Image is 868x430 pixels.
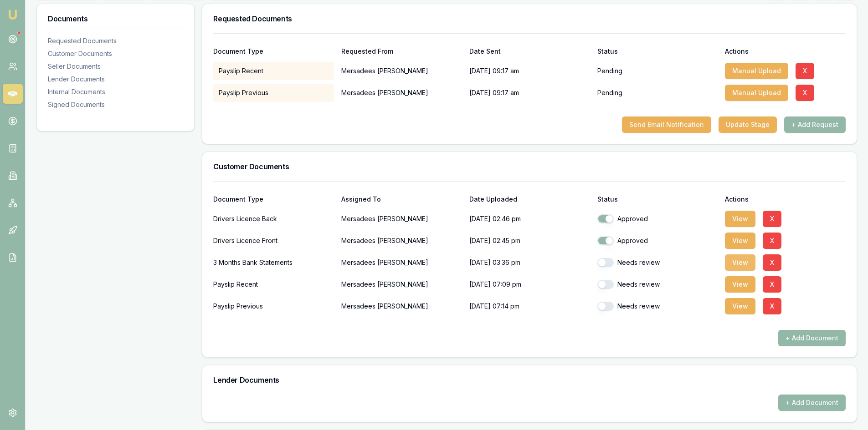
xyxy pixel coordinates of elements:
[469,196,590,202] div: Date Uploaded
[469,48,590,55] div: Date Sent
[469,62,590,80] div: [DATE] 09:17 am
[725,48,846,55] div: Actions
[213,232,334,250] div: Drivers Licence Front
[763,254,781,271] button: X
[597,88,622,97] p: Pending
[341,84,462,102] p: Mersadees [PERSON_NAME]
[469,253,590,272] p: [DATE] 03:36 pm
[597,48,718,55] div: Status
[7,9,18,20] img: emu-icon-u.png
[213,297,334,315] div: Payslip Previous
[48,49,183,58] div: Customer Documents
[213,62,334,80] div: Payslip Recent
[341,62,462,80] p: Mersadees [PERSON_NAME]
[341,232,462,250] p: Mersadees [PERSON_NAME]
[725,85,788,101] button: Manual Upload
[597,258,718,267] div: Needs review
[48,100,183,109] div: Signed Documents
[796,85,814,101] button: X
[763,211,781,227] button: X
[778,330,846,346] button: + Add Document
[341,297,462,315] p: Mersadees [PERSON_NAME]
[469,275,590,293] p: [DATE] 07:09 pm
[469,297,590,315] p: [DATE] 07:14 pm
[213,163,846,170] h3: Customer Documents
[778,395,846,411] button: + Add Document
[469,232,590,250] p: [DATE] 02:45 pm
[725,63,788,79] button: Manual Upload
[597,66,622,76] p: Pending
[763,233,781,249] button: X
[48,87,183,96] div: Internal Documents
[341,48,462,55] div: Requested From
[597,196,718,202] div: Status
[213,376,846,384] h3: Lender Documents
[341,253,462,272] p: Mersadees [PERSON_NAME]
[784,116,846,133] button: + Add Request
[725,211,755,227] button: View
[213,196,334,202] div: Document Type
[48,62,183,71] div: Seller Documents
[622,116,711,133] button: Send Email Notification
[725,254,755,271] button: View
[213,275,334,293] div: Payslip Recent
[725,298,755,314] button: View
[48,75,183,84] div: Lender Documents
[341,275,462,293] p: Mersadees [PERSON_NAME]
[213,210,334,228] div: Drivers Licence Back
[763,276,781,293] button: X
[597,214,718,223] div: Approved
[725,276,755,293] button: View
[213,84,334,102] div: Payslip Previous
[213,253,334,272] div: 3 Months Bank Statements
[213,15,846,22] h3: Requested Documents
[48,36,183,46] div: Requested Documents
[725,233,755,249] button: View
[796,63,814,79] button: X
[763,298,781,314] button: X
[597,236,718,245] div: Approved
[341,196,462,202] div: Assigned To
[725,196,846,202] div: Actions
[469,84,590,102] div: [DATE] 09:17 am
[597,280,718,289] div: Needs review
[213,48,334,55] div: Document Type
[719,116,777,133] button: Update Stage
[341,210,462,228] p: Mersadees [PERSON_NAME]
[48,15,183,22] h3: Documents
[469,210,590,228] p: [DATE] 02:46 pm
[597,302,718,311] div: Needs review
